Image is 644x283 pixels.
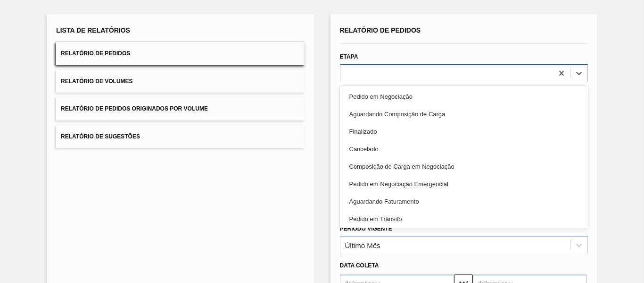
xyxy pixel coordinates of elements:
span: Relatório de Sugestões [61,133,140,140]
button: Relatório de Pedidos Originados por Volume [56,97,304,120]
label: Etapa [340,53,358,60]
span: Relatório de Volumes [61,78,132,85]
span: Lista de Relatórios [56,26,130,34]
div: Aguardando Faturamento [340,193,588,210]
div: Último Mês [345,241,380,249]
div: Aguardando Composição de Carga [340,105,588,123]
button: Relatório de Volumes [56,70,304,93]
div: Pedido em Negociação [340,88,588,105]
button: Relatório de Sugestões [56,125,304,148]
span: Relatório de Pedidos Originados por Volume [61,105,208,112]
button: Relatório de Pedidos [56,42,304,65]
span: Data coleta [340,262,379,269]
span: Relatório de Pedidos [340,26,421,34]
label: Período Vigente [340,225,392,232]
div: Composição de Carga em Negociação [340,158,588,175]
div: Finalizado [340,123,588,140]
div: Pedido em Negociação Emergencial [340,175,588,193]
div: Cancelado [340,140,588,158]
span: Relatório de Pedidos [61,50,130,57]
div: Pedido em Trânsito [340,210,588,228]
